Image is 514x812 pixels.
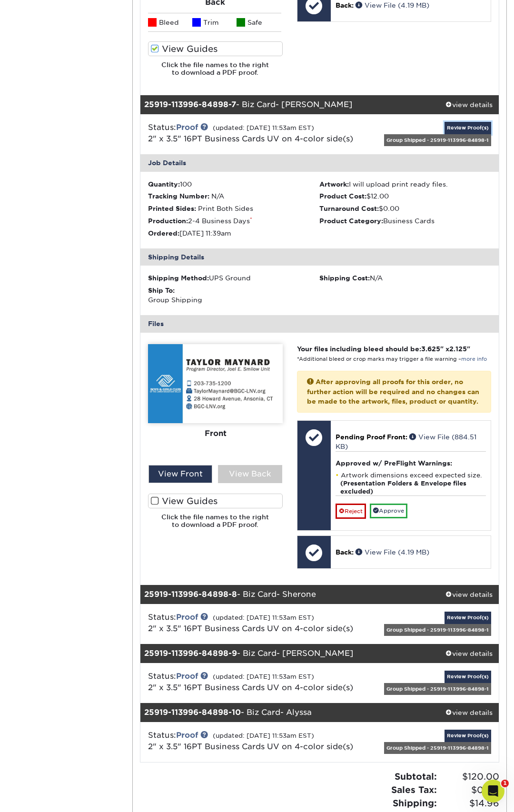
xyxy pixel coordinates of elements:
strong: Shipping Cost: [319,274,370,282]
li: Safe [237,13,281,32]
div: Close [167,4,184,21]
strong: 25919-113996-84898-8 [144,590,237,599]
small: (updated: [DATE] 11:53am EST) [213,124,314,131]
li: Trim [192,13,237,32]
div: You can approve with the warning and we will double check after the order is placed. Our team wil... [15,116,148,162]
span: $120.00 [440,770,499,783]
span: Print Both Sides [198,205,253,212]
a: 2" x 3.5" 16PT Business Cards UV on 4-color side(s) [148,624,353,633]
strong: Artwork: [319,180,349,188]
a: Proof [176,731,198,740]
div: Group Shipped - 25919-113996-84898-1 [384,624,491,636]
a: Reject [336,504,366,519]
strong: 25919-113996-84898-10 [144,708,241,717]
span: $14.96 [440,797,499,810]
span: 2.125 [449,345,467,353]
h6: Click the file names to the right to download a PDF proof. [148,61,283,84]
a: view details [439,95,499,114]
strong: Tracking Number: [148,192,209,200]
small: (updated: [DATE] 11:53am EST) [213,673,314,680]
img: Profile image for Irene [27,5,42,20]
div: Group Shipping [148,286,320,305]
div: [PERSON_NAME] • Just now [15,255,95,260]
a: Review Proof(s) [445,730,491,742]
div: Shipping Details [140,248,499,266]
a: view details [439,585,499,604]
a: Review Proof(s) [445,671,491,683]
span: 3.625 [421,345,440,353]
div: Irene says… [8,110,183,176]
div: Alyssa says… [8,270,183,302]
a: Review Proof(s) [445,612,491,624]
div: - Biz Card- [PERSON_NAME] [140,644,439,663]
div: Alyssa says… [8,176,183,204]
div: Irene says… [8,204,183,269]
strong: Your files including bleed should be: " x " [297,345,470,353]
strong: Printed Sides: [148,205,196,212]
div: Status: [141,730,379,753]
a: 2" x 3.5" 16PT Business Cards UV on 4-color side(s) [148,134,353,143]
button: Send a message… [162,308,178,323]
div: Front [148,423,283,444]
div: Group Shipped - 25919-113996-84898-1 [384,134,491,146]
div: view details [439,708,499,717]
li: [DATE] 11:39am [148,228,320,238]
strong: 25919-113996-84898-7 [144,100,236,109]
span: Back: [336,548,354,556]
a: view details [439,703,499,722]
a: Proof [176,672,198,681]
strong: Ordered: [148,229,179,237]
div: You're welcome! Is there anything else I can help you with at the moment? [15,209,148,247]
div: that's it. thank [PERSON_NAME] [69,276,175,285]
strong: Product Category: [319,217,383,225]
h4: Approved w/ PreFlight Warnings: [336,459,486,467]
li: Business Cards [319,216,491,226]
span: Pending Proof Front: [336,433,407,441]
div: - Biz Card- Sherone [140,585,439,604]
p: Active [46,12,65,21]
strong: Shipping Method: [148,274,209,282]
strong: 25919-113996-84898-9 [144,649,237,658]
div: Status: [141,671,379,693]
a: 2" x 3.5" 16PT Business Cards UV on 4-color side(s) [148,683,353,692]
a: more info [461,356,487,362]
div: Alyssa says… [8,81,183,110]
div: Group Shipped - 25919-113996-84898-1 [384,742,491,754]
div: Files [140,315,499,332]
small: (updated: [DATE] 11:53am EST) [213,614,314,621]
li: $12.00 [319,191,491,201]
div: okay so I should not be worried [63,81,183,102]
div: Status: [141,612,379,634]
div: Job Details [140,154,499,171]
button: Start recording [60,312,68,319]
li: I will upload print ready files. [319,179,491,189]
div: View Back [218,465,282,483]
button: Home [149,4,167,22]
div: You can approve with the warning and we will double check after the order is placed. Our team wil... [8,110,156,168]
small: *Additional bleed or crop marks may trigger a file warning – [297,356,487,362]
span: 1 [501,780,509,787]
strong: Subtotal: [395,771,437,782]
strong: (Presentation Folders & Envelope files excluded) [340,480,466,495]
strong: Ship To: [148,287,175,294]
label: View Guides [148,494,283,508]
strong: Sales Tax: [391,784,437,795]
li: Artwork dimensions exceed expected size. [336,471,486,495]
div: view details [439,590,499,599]
strong: Quantity: [148,180,180,188]
li: Bleed [148,13,192,32]
h6: Click the file names to the right to download a PDF proof. [148,513,283,536]
div: perfect, thank you [114,181,175,191]
button: Gif picker [30,312,38,319]
a: Review Proof(s) [445,122,491,134]
div: You're welcome!Is there anything else I can help you with at the moment?[PERSON_NAME] • Just now [8,204,156,252]
div: - Biz Card- [PERSON_NAME] [140,95,439,114]
a: View File (4.19 MB) [356,548,429,556]
a: Approve [370,504,407,518]
div: perfect, thank you [106,176,183,197]
strong: After approving all proofs for this order, no further action will be required and no changes can ... [307,378,479,405]
strong: Shipping: [393,798,437,808]
div: Status: [141,122,379,145]
textarea: Message… [8,292,182,308]
span: $0.00 [440,783,499,797]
